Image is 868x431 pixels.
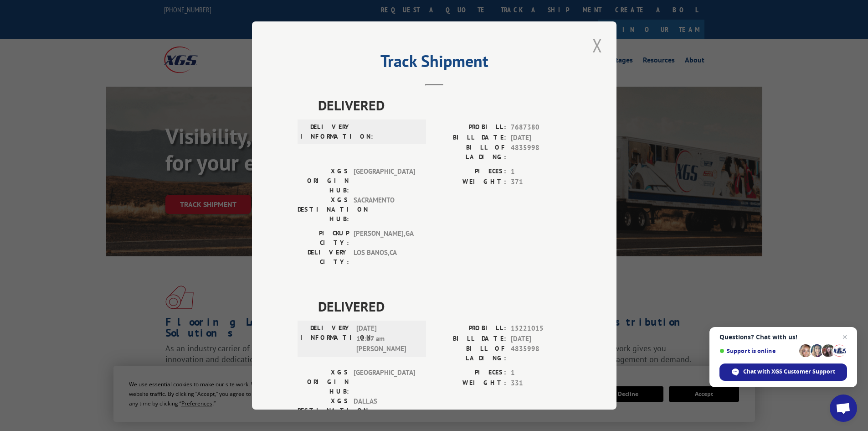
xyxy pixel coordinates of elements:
label: PIECES: [434,166,506,177]
a: Open chat [830,395,857,422]
span: Support is online [719,348,796,354]
label: WEIGHT: [434,378,506,389]
span: DALLAS [354,396,415,425]
span: [GEOGRAPHIC_DATA] [354,368,415,396]
label: XGS ORIGIN HUB: [298,368,349,396]
label: DELIVERY INFORMATION: [300,122,352,141]
span: [DATE] [511,334,571,344]
label: BILL DATE: [434,133,506,143]
h2: Track Shipment [298,55,571,72]
span: Chat with XGS Customer Support [743,368,835,376]
span: [GEOGRAPHIC_DATA] [354,166,415,195]
span: 1 [511,368,571,378]
label: DELIVERY INFORMATION: [300,323,352,354]
span: SACRAMENTO [354,195,415,224]
span: Questions? Chat with us! [719,333,847,341]
span: 371 [511,177,571,187]
span: Chat with XGS Customer Support [719,363,847,381]
label: PROBILL: [434,323,506,334]
span: [DATE] 11:27 am [PERSON_NAME] [356,323,418,354]
label: PROBILL: [434,122,506,133]
label: DELIVERY CITY: [298,248,349,267]
label: XGS DESTINATION HUB: [298,195,349,224]
label: BILL OF LADING: [434,344,506,363]
label: PIECES: [434,368,506,378]
label: BILL OF LADING: [434,143,506,162]
span: 4835998 [511,143,571,162]
span: 331 [511,378,571,389]
span: LOS BANOS , CA [354,248,415,267]
label: XGS ORIGIN HUB: [298,166,349,195]
span: [DATE] [511,133,571,143]
span: DELIVERED [318,95,571,115]
label: XGS DESTINATION HUB: [298,396,349,425]
button: Close modal [590,33,605,58]
span: 15221015 [511,323,571,334]
span: 7687380 [511,122,571,133]
span: 1 [511,166,571,177]
label: WEIGHT: [434,177,506,187]
span: 4835998 [511,344,571,363]
label: PICKUP CITY: [298,228,349,248]
label: BILL DATE: [434,334,506,344]
span: [PERSON_NAME] , GA [354,228,415,248]
span: DELIVERED [318,296,571,317]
